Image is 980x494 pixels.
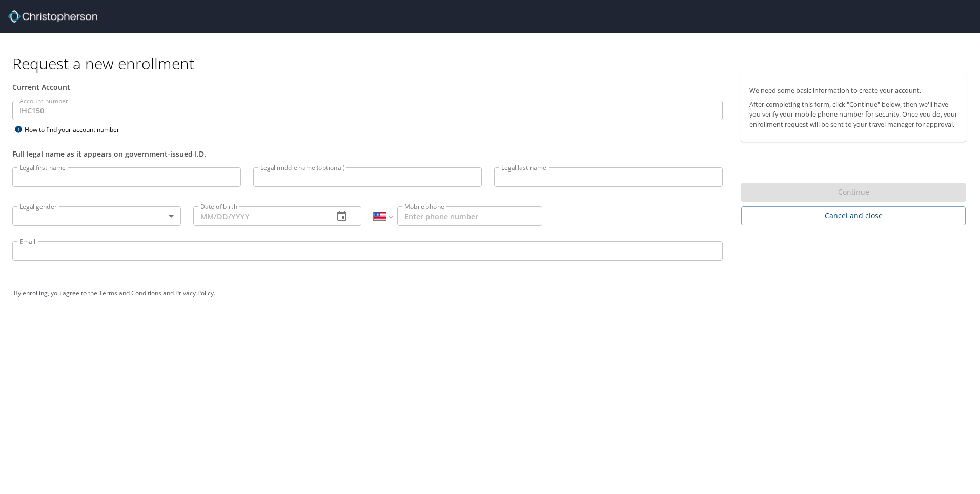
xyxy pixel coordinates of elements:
input: MM/DD/YYYY [193,206,326,226]
div: By enrolling, you agree to the and . [14,280,966,306]
p: We need some basic information to create your account. [749,86,957,96]
a: Privacy Policy [175,289,214,297]
button: Cancel and close [741,206,966,225]
input: Enter phone number [397,206,542,226]
h1: Request a new enrollment [12,53,974,73]
div: ​ [12,206,181,226]
span: Cancel and close [749,210,957,222]
div: Current Account [12,82,723,92]
p: After completing this form, click "Continue" below, then we'll have you verify your mobile phone ... [749,100,957,129]
a: Terms and Conditions [99,289,161,297]
div: How to find your account number [12,123,140,136]
div: Full legal name as it appears on government-issued I.D. [12,148,723,159]
img: cbt logo [8,10,97,23]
